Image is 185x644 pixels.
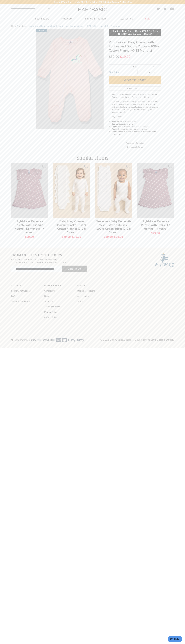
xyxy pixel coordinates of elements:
a: Delivery & Returns [109,145,161,149]
a: Blog [44,295,75,297]
a: FAQs [11,295,42,297]
span: – [95,234,132,238]
bdi: 79.90 [72,235,81,239]
span: $ [72,235,74,239]
img: Sleeveless Baby Bodysuits Packs - White Unisex - 100% Cotton Tricot (0-2.5 Years) [95,163,132,218]
img: Nightdress Pajama - Purple with Stars (12 months - 4 years) [137,163,174,218]
span: $ [114,235,116,239]
span: $ [109,55,111,59]
a: My Account [163,8,166,10]
li: Integrated footies for added warmth [112,128,159,131]
a: **Limited Time Only** Up to 50% Off + Extra 10% Off with Coupon: "NOW10">> [14,1,171,4]
a: Delivery & Returns [44,284,75,287]
h2: From Our Family To Yours [11,253,87,257]
a: Nightdress Pajama – Purple with Stars (12 months – 4 years) $29.00 [137,163,174,234]
span: $ [62,235,64,239]
bdi: 59.90 [114,235,123,239]
span: My Account [163,8,166,11]
bdi: 39.90 [109,55,119,59]
a: Babies & Toddlers [77,290,108,292]
span: Size Guide [109,71,119,74]
strong: Key Features: [112,116,124,118]
span: Cart [170,7,174,10]
li: Pink unicorn print [112,123,159,125]
a: Newborn [18,25,27,28]
button: - [142,70,146,74]
p: Pink Unicorn Baby Overall with Footies and Double Zipper – 100% Cotton Flannel (0-12 Months) [112,93,159,98]
span: Size [133,66,137,68]
strong: Footies: [112,128,118,130]
a: Newborn [57,14,76,23]
input: Product quantity [147,70,152,74]
button: + [152,70,156,74]
img: Pink Unicorn Baby Overall with Footies and Double Zipper – 100% Cotton Flannel (0-12 Months) [78,6,107,11]
a: Contact Us [44,290,75,292]
img: Pink Unicorn Baby Overall with Footies and Double Zipper – 100% Cotton Flannel (0-12 Months) [36,29,104,129]
h3: Sign Up to recive emails and be the first to know about new arrivals, sales and more [11,258,87,264]
a: Babies & Toddlers [81,14,111,23]
span: Wishlist [157,8,160,11]
a: Nightdress Pajama – Purple with Triangle Hearts (12 months – 4 years) $29.00 [11,163,48,238]
a: Wishlist [157,8,160,10]
a: Newborn [77,284,108,287]
bdi: 29.00 [25,235,34,239]
span: $ [120,55,122,59]
li: 100% cotton flannel [112,120,159,123]
a: Home [11,25,17,28]
strong: Material: [112,120,119,123]
strong: Zipper: [112,125,117,128]
h3: Safe Purchase [15,339,30,341]
img: Baby Long-Sleeve Bodysuit Packs - 100% Cotton Flannel (0-2.5 Years) [53,163,90,218]
span: – [53,234,90,238]
bdi: 49.90 [62,235,71,239]
a: Cart0 [170,7,174,10]
iframe: Opens a widget where you can chat to one of our agents [168,636,182,643]
h2: Nightdress Pajama – Purple with Triangle Hearts (12 months – 4 years) [11,218,48,234]
a: Terms & Conditions [11,300,42,303]
a: Accessories [77,295,108,297]
bdi: 29.00 [151,231,160,235]
a: Let’s Design Studio [150,338,173,341]
span: Similar Items [76,155,109,161]
p: Our Pink Unicorn Baby Overall is crafted from 100% cotton flannel, ideal for keeping your baby wa... [112,101,159,114]
a: Product Description [109,87,161,91]
a: Laundry Instructions [11,290,42,292]
h1: Pink Unicorn Baby Overall with Footies and Double Zipper – 100% Cotton Flannel (0-12 Months) [109,40,161,53]
img: Nightdress Pajama - Purple with Triangle Hearts (12 months - 4 years) [11,163,48,218]
button: Next [170,0,174,4]
a: Additional information [109,141,161,145]
bdi: 19.90 [120,55,131,59]
span: Sign Me Up [67,266,81,272]
a: Baby Long-Sleeve Bodysuit Packs – 100% Cotton Flannel (0-2.5 Years) $49.90–$79.90 [53,163,90,238]
span: 0 [170,8,174,10]
a: SALE [77,300,108,303]
a: Size Guide [11,284,42,287]
a: Privacy Policy [44,311,75,313]
button: Add to cart [109,76,161,84]
span: Sale! [36,29,47,32]
a: Sale [141,14,154,23]
h2: Baby Long-Sleeve Bodysuit Packs – 100% Cotton Flannel (0-2.5 Years) [53,218,90,234]
li: Available in sizes 0-3 months, 3-6 months, and 6-12 months [112,130,159,136]
bdi: 39.90 [104,235,113,239]
a: About Us [44,300,75,303]
span: $ [151,231,153,235]
strong: Design: [112,123,118,125]
span: **Limited Time Only** Up to 50% Off + Extra 10% Off with Coupon: "NOW10">> [52,1,133,4]
p: © 2025 BabyBasics. Design & Development: . [94,338,174,341]
li: Double zipper for easy diaper changes [112,125,159,128]
nav: Breadcrumb [11,25,174,28]
h2: Sleeveless Baby Bodysuits Packs – White Unisex – 100% Cotton Tricot (0-2.5 Years) [95,218,132,234]
a: Sleeveless Baby Bodysuits Packs – White Unisex – 100% Cotton Tricot (0-2.5 Years) $39.90–$59.90 [95,163,132,238]
h2: Nightdress Pajama – Purple with Stars (12 months – 4 years) [137,218,174,231]
span: $ [25,235,27,239]
a: Accessories [115,14,137,23]
strong: Size: [112,130,116,133]
span: $ [104,235,106,239]
a: Refund Policy [44,316,75,319]
p: **Limited Time Only** Up to 50% Off + Extra 10% Off with Coupon: "NOW10" [110,30,160,36]
button: Sign Me Up [62,266,87,272]
a: Best Sellers [31,14,53,23]
a: Terms of Service [44,305,75,308]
